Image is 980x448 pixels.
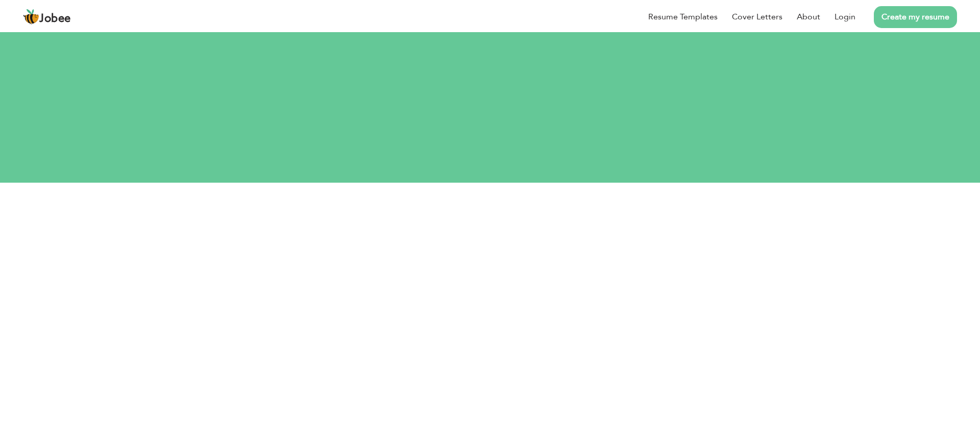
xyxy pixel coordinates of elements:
a: Jobee [23,9,71,25]
a: About [797,11,820,23]
img: jobee.io [23,9,39,25]
span: Jobee [39,13,71,24]
a: Create my resume [874,6,957,28]
a: Cover Letters [732,11,782,23]
a: Resume Templates [648,11,718,23]
a: Login [835,11,855,23]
